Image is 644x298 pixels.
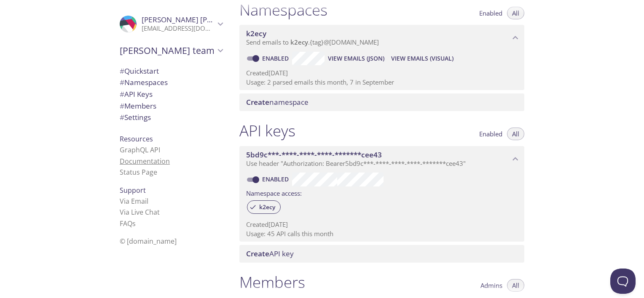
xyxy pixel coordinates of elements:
[239,25,524,51] div: k2ecy namespace
[239,121,295,140] h1: API keys
[120,101,156,111] span: Members
[246,229,518,238] p: Usage: 45 API calls this month
[246,69,518,77] p: Created [DATE]
[120,197,148,206] a: Via Email
[120,89,124,99] span: #
[261,54,292,62] a: Enabled
[113,77,229,88] div: Namespaces
[474,128,507,140] button: Enabled
[254,203,280,211] span: k2ecy
[246,97,269,107] span: Create
[325,52,388,65] button: View Emails (JSON)
[246,249,269,258] span: Create
[113,10,229,38] div: Andres Jimenez
[120,145,160,154] a: GraphQL API
[142,15,257,24] span: [PERSON_NAME] [PERSON_NAME]
[239,93,524,111] div: Create namespace
[120,77,168,87] span: Namespaces
[142,24,215,33] p: [EMAIL_ADDRESS][DOMAIN_NAME]
[113,88,229,100] div: API Keys
[113,65,229,77] div: Quickstart
[120,66,159,76] span: Quickstart
[246,220,518,229] p: Created [DATE]
[120,45,215,56] span: [PERSON_NAME] team
[120,66,124,76] span: #
[388,52,457,65] button: View Emails (Visual)
[120,77,124,87] span: #
[246,38,379,46] span: Send emails to . {tag} @[DOMAIN_NAME]
[120,89,153,99] span: API Keys
[120,208,160,217] a: Via Live Chat
[246,249,294,258] span: API key
[246,29,266,38] span: k2ecy
[328,53,384,64] span: View Emails (JSON)
[120,112,151,122] span: Settings
[239,273,305,292] h1: Members
[120,112,124,122] span: #
[120,157,170,166] a: Documentation
[113,100,229,112] div: Members
[132,219,136,228] span: s
[290,38,308,46] span: k2ecy
[507,279,524,292] button: All
[239,245,524,263] div: Create API Key
[239,0,327,19] h1: Namespaces
[475,279,507,292] button: Admins
[120,101,124,111] span: #
[246,186,302,199] label: Namespace access:
[247,200,281,214] div: k2ecy
[113,112,229,123] div: Team Settings
[113,40,229,61] div: Andres's team
[507,128,524,140] button: All
[120,237,177,246] span: © [DOMAIN_NAME]
[120,134,153,144] span: Resources
[261,175,292,183] a: Enabled
[120,186,146,195] span: Support
[610,269,636,294] iframe: Help Scout Beacon - Open
[120,219,136,228] a: FAQ
[120,168,157,177] a: Status Page
[246,78,518,87] p: Usage: 2 parsed emails this month, 7 in September
[391,53,453,64] span: View Emails (Visual)
[246,97,309,107] span: namespace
